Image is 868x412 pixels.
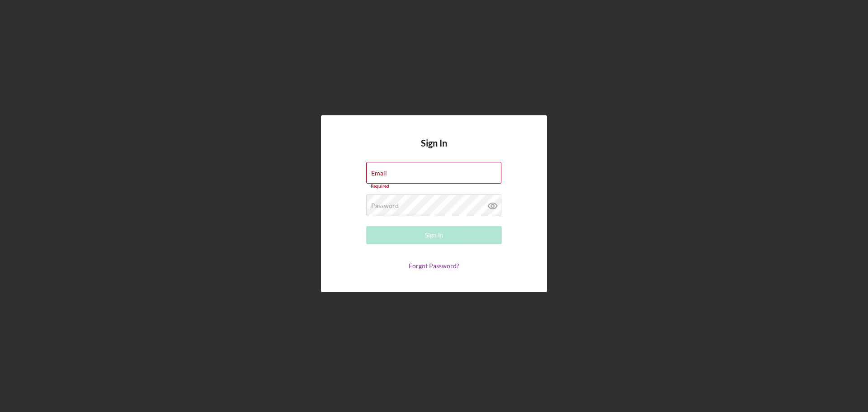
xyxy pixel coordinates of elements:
a: Forgot Password? [409,262,459,270]
div: Required [366,184,502,189]
h4: Sign In [421,138,447,162]
button: Sign In [366,226,502,244]
div: Sign In [425,226,443,244]
label: Email [371,170,387,177]
label: Password [371,202,399,209]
